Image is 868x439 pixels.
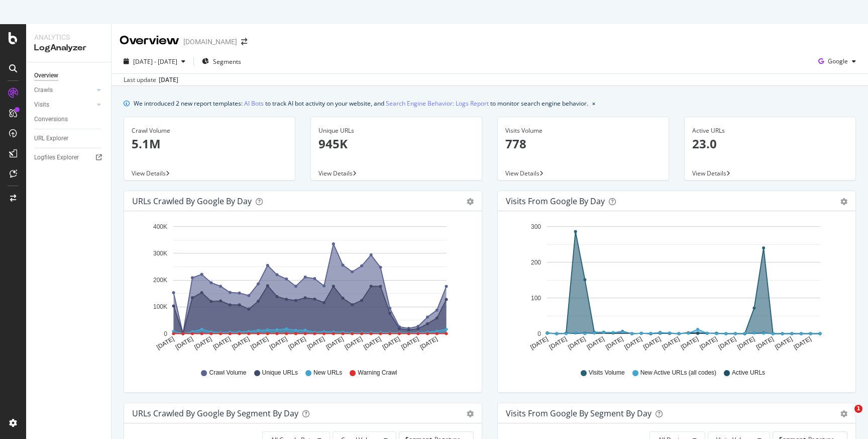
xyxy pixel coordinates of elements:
p: 5.1M [132,135,287,152]
text: [DATE] [287,335,307,351]
text: [DATE] [268,335,288,351]
text: 400K [153,223,167,230]
span: [DATE] - [DATE] [133,57,177,66]
svg: A chart. [132,219,474,359]
text: 100K [153,304,167,311]
span: Unique URLs [262,369,298,377]
p: 778 [505,135,661,152]
div: URL Explorer [34,133,68,144]
text: [DATE] [717,335,737,351]
div: Overview [120,32,179,49]
div: Unique URLs [318,126,474,135]
a: Crawls [34,85,94,96]
svg: A chart. [506,219,847,359]
text: [DATE] [362,335,382,351]
text: 0 [537,330,541,337]
span: 1 [854,405,862,413]
span: Crawl Volume [209,369,246,377]
text: [DATE] [586,335,606,351]
text: [DATE] [174,335,194,351]
text: [DATE] [755,335,775,351]
text: [DATE] [604,335,624,351]
p: 945K [318,135,474,152]
text: 300 [531,223,541,230]
span: New Active URLs (all codes) [640,369,716,377]
text: [DATE] [212,335,232,351]
div: gear [467,198,474,205]
div: URLs Crawled by Google by day [132,196,252,206]
text: [DATE] [698,335,718,351]
div: Analytics [34,32,103,42]
div: arrow-right-arrow-left [241,38,247,45]
div: Visits from Google By Segment By Day [506,408,652,418]
button: Segments [198,53,245,69]
text: [DATE] [736,335,756,351]
div: URLs Crawled by Google By Segment By Day [132,408,298,418]
div: [DATE] [159,75,178,84]
span: Google [828,57,848,65]
text: [DATE] [400,335,420,351]
span: New URLs [313,369,342,377]
div: Active URLs [692,126,848,135]
div: Visits from Google by day [506,196,605,206]
span: Segments [213,57,241,66]
text: 200 [531,259,541,266]
text: [DATE] [344,335,364,351]
a: URL Explorer [34,133,104,144]
span: View Details [318,169,353,178]
div: Visits [34,100,49,110]
div: [DOMAIN_NAME] [183,37,237,47]
a: Overview [34,70,104,81]
a: Conversions [34,114,104,125]
text: [DATE] [793,335,813,351]
text: [DATE] [623,335,643,351]
text: [DATE] [250,335,270,351]
div: LogAnalyzer [34,42,103,54]
span: View Details [692,169,726,178]
a: Search Engine Behavior: Logs Report [386,98,489,109]
text: [DATE] [774,335,794,351]
a: Logfiles Explorer [34,152,104,163]
div: Crawls [34,85,53,96]
div: We introduced 2 new report templates: to track AI bot activity on your website, and to monitor se... [134,98,588,109]
p: 23.0 [692,135,848,152]
span: Warning Crawl [358,369,397,377]
text: [DATE] [548,335,568,351]
text: [DATE] [306,335,326,351]
text: 100 [531,295,541,302]
text: [DATE] [529,335,549,351]
text: [DATE] [680,335,700,351]
span: Active URLs [732,369,765,377]
text: [DATE] [381,335,401,351]
text: [DATE] [324,335,345,351]
text: [DATE] [567,335,587,351]
span: View Details [132,169,166,178]
button: Google [814,53,860,69]
div: info banner [124,98,856,109]
a: AI Bots [244,98,264,109]
div: Overview [34,70,58,81]
div: Logfiles Explorer [34,152,79,163]
text: [DATE] [419,335,439,351]
text: 300K [153,250,167,257]
button: [DATE] - [DATE] [120,53,189,69]
div: Crawl Volume [132,126,287,135]
div: Visits Volume [505,126,661,135]
text: [DATE] [155,335,175,351]
div: gear [467,410,474,417]
text: [DATE] [642,335,662,351]
div: gear [840,198,847,205]
a: Visits [34,100,94,110]
div: Last update [124,75,178,84]
text: 0 [164,330,167,337]
iframe: Intercom live chat [834,405,858,429]
div: Conversions [34,114,68,125]
text: 200K [153,277,167,284]
text: [DATE] [661,335,681,351]
span: Visits Volume [589,369,625,377]
text: [DATE] [193,335,213,351]
button: close banner [590,96,598,111]
span: View Details [505,169,539,178]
